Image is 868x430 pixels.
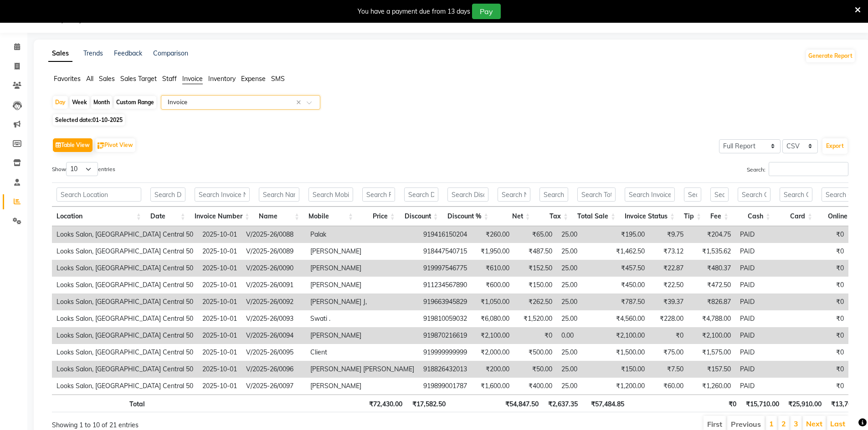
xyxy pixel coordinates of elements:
[271,75,285,83] span: SMS
[822,138,847,154] button: Export
[419,310,472,327] td: 919810059032
[821,361,848,378] td: ₹0
[649,226,688,243] td: ₹9.75
[114,96,156,109] div: Custom Range
[98,142,104,149] img: pivot.png
[358,7,470,16] div: You have a payment due from 13 days
[241,327,306,344] td: V/2025-26/0094
[582,395,629,412] th: ₹57,484.85
[821,260,848,277] td: ₹0
[514,310,557,327] td: ₹1,520.00
[306,361,419,378] td: [PERSON_NAME] [PERSON_NAME]
[208,75,236,83] span: Inventory
[607,378,649,395] td: ₹1,200.00
[306,293,419,310] td: [PERSON_NAME] J,
[741,395,784,412] th: ₹15,710.00
[472,293,514,310] td: ₹1,050.00
[830,419,845,428] a: Last
[747,162,848,176] label: Search:
[304,207,358,226] th: Mobile: activate to sort column ascending
[735,378,795,395] td: PAID
[649,344,688,361] td: ₹75.00
[607,293,649,310] td: ₹787.50
[52,344,198,361] td: Looks Salon, [GEOGRAPHIC_DATA] Central 50
[53,96,68,109] div: Day
[198,293,241,310] td: 2025-10-01
[735,226,795,243] td: PAID
[539,187,569,202] input: Search Tax
[296,98,304,107] span: Clear all
[735,243,795,260] td: PAID
[419,277,472,293] td: 911234567890
[419,293,472,310] td: 919663945829
[821,277,848,293] td: ₹0
[241,378,306,395] td: V/2025-26/0097
[53,114,125,126] span: Selected date:
[407,395,450,412] th: ₹17,582.50
[493,207,534,226] th: Net: activate to sort column ascending
[821,344,848,361] td: ₹0
[688,361,735,378] td: ₹157.50
[688,327,735,344] td: ₹2,100.00
[241,310,306,327] td: V/2025-26/0093
[514,378,557,395] td: ₹400.00
[306,310,419,327] td: Swati .
[54,75,81,83] span: Favorites
[198,378,241,395] td: 2025-10-01
[498,187,530,202] input: Search Net
[735,327,795,344] td: PAID
[557,260,607,277] td: 25.00
[806,419,822,428] a: Next
[241,75,266,83] span: Expense
[781,419,786,428] a: 2
[472,327,514,344] td: ₹2,100.00
[688,226,735,243] td: ₹204.75
[514,243,557,260] td: ₹487.50
[472,277,514,293] td: ₹600.00
[241,226,306,243] td: V/2025-26/0088
[48,46,72,62] a: Sales
[784,395,827,412] th: ₹25,910.00
[557,310,607,327] td: 25.00
[153,49,188,57] a: Comparison
[557,344,607,361] td: 25.00
[649,293,688,310] td: ₹39.37
[625,187,675,202] input: Search Invoice Status
[241,243,306,260] td: V/2025-26/0089
[306,226,419,243] td: Palak
[794,419,798,428] a: 3
[198,310,241,327] td: 2025-10-01
[821,293,848,310] td: ₹0
[688,243,735,260] td: ₹1,535.62
[735,277,795,293] td: PAID
[114,49,142,57] a: Feedback
[679,207,706,226] th: Tip: activate to sort column ascending
[822,187,855,202] input: Search Online
[557,277,607,293] td: 25.00
[306,327,419,344] td: [PERSON_NAME]
[83,49,103,57] a: Trends
[365,395,407,412] th: ₹72,430.00
[514,226,557,243] td: ₹65.00
[472,344,514,361] td: ₹2,000.00
[419,344,472,361] td: 919999999999
[514,260,557,277] td: ₹152.50
[447,187,489,202] input: Search Discount %
[472,226,514,243] td: ₹260.00
[735,361,795,378] td: PAID
[198,243,241,260] td: 2025-10-01
[735,310,795,327] td: PAID
[66,162,98,176] select: Showentries
[362,187,395,202] input: Search Price
[198,361,241,378] td: 2025-10-01
[306,260,419,277] td: [PERSON_NAME]
[182,75,203,83] span: Invoice
[684,187,701,202] input: Search Tip
[607,226,649,243] td: ₹195.00
[419,378,472,395] td: 919899001787
[775,207,817,226] th: Card: activate to sort column ascending
[472,4,501,19] button: Pay
[557,327,607,344] td: 0.00
[821,378,848,395] td: ₹0
[649,277,688,293] td: ₹22.50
